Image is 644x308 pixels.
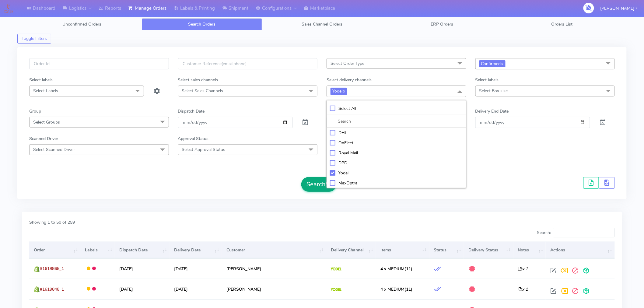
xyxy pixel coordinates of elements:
[33,88,58,94] span: Select Labels
[330,130,463,136] div: DHL
[330,105,463,112] div: Select All
[380,286,404,292] span: 4 x MEDIUM
[40,266,64,271] span: #1619865_1
[170,258,222,279] td: [DATE]
[546,242,615,258] th: Actions: activate to sort column ascending
[479,88,508,94] span: Select Box size
[342,88,345,94] a: x
[330,150,463,156] div: Royal Mail
[115,279,170,299] td: [DATE]
[475,77,499,83] label: Select labels
[170,279,222,299] td: [DATE]
[29,242,80,258] th: Order: activate to sort column ascending
[301,177,337,192] button: Search
[330,140,463,146] div: OnFleet
[182,147,226,152] span: Select Approval Status
[29,135,58,142] label: Scanned Driver
[380,286,412,292] span: (11)
[380,266,412,272] span: (11)
[178,135,209,142] label: Approval Status
[330,170,463,176] div: Yodel
[62,21,101,27] span: Unconfirmed Orders
[553,228,615,238] input: Search:
[80,242,115,258] th: Labels: activate to sort column ascending
[380,266,404,272] span: 4 x MEDIUM
[222,258,326,279] td: [PERSON_NAME]
[518,286,528,292] i: x 1
[327,77,372,83] label: Select delivery channels
[29,77,53,83] label: Select labels
[331,88,347,95] span: Yodel
[188,21,216,27] span: Search Orders
[115,258,170,279] td: [DATE]
[331,61,364,66] span: Select Order Type
[29,219,75,226] label: Showing 1 to 50 of 259
[29,108,41,114] label: Group
[330,118,463,124] input: multiselect-search
[178,77,218,83] label: Select sales channels
[222,279,326,299] td: [PERSON_NAME]
[34,286,40,292] img: shopify.png
[501,60,504,67] a: x
[429,242,464,258] th: Status: activate to sort column ascending
[40,286,64,292] span: #1619848_1
[475,108,509,114] label: Delivery End Date
[330,180,463,186] div: MaxOptra
[331,288,341,291] img: Yodel
[302,21,342,27] span: Sales Channel Orders
[170,242,222,258] th: Delivery Date: activate to sort column ascending
[326,242,376,258] th: Delivery Channel: activate to sort column ascending
[29,58,169,69] input: Order Id
[551,21,573,27] span: Orders List
[513,242,546,258] th: Notes: activate to sort column ascending
[596,2,642,15] button: [PERSON_NAME]
[222,242,326,258] th: Customer: activate to sort column ascending
[330,160,463,166] div: DPD
[376,242,429,258] th: Items: activate to sort column ascending
[33,147,75,152] span: Select Scanned Driver
[34,266,40,272] img: shopify.png
[464,242,513,258] th: Delivery Status: activate to sort column ascending
[537,228,615,238] label: Search:
[518,266,528,272] i: x 1
[33,119,60,125] span: Select Groups
[178,108,205,114] label: Dispatch Date
[17,34,51,44] button: Toggle Filters
[431,21,453,27] span: ERP Orders
[479,60,506,67] span: Confirmed
[331,268,341,271] img: Yodel
[182,88,223,94] span: Select Sales Channels
[178,58,318,69] input: Customer Reference(email,phone)
[115,242,170,258] th: Dispatch Date: activate to sort column ascending
[22,18,622,30] ul: Tabs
